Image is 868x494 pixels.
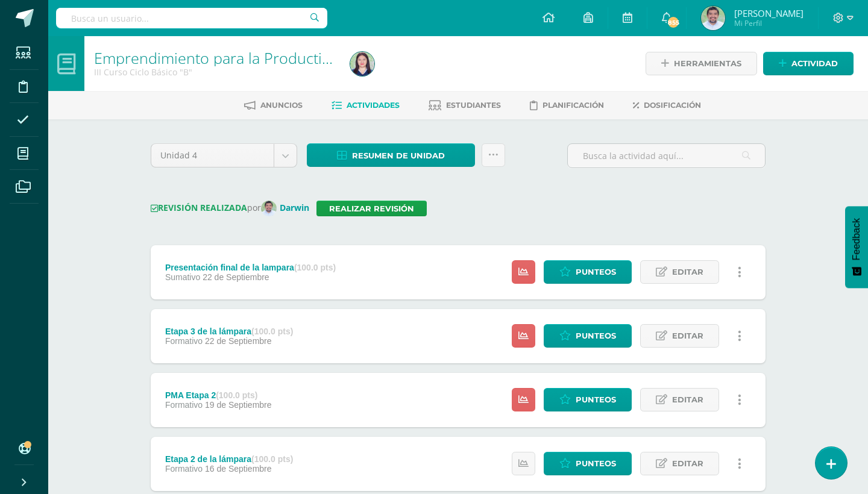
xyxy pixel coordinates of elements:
span: Punteos [576,452,616,475]
h1: Emprendimiento para la Productividad [94,49,336,66]
span: 22 de Septiembre [203,272,269,282]
a: Unidad 4 [151,144,297,167]
span: Estudiantes [446,101,501,110]
div: Etapa 2 de la lámpara [165,454,293,464]
strong: (100.0 pts) [216,390,257,400]
a: Actividad [763,52,854,75]
span: Formativo [165,464,203,474]
span: Herramientas [674,52,741,75]
strong: (100.0 pts) [251,327,293,336]
button: Feedback - Mostrar encuesta [845,206,868,288]
span: 19 de Septiembre [205,400,272,410]
a: Darwin [261,202,316,213]
div: Presentación final de la lampara [165,263,336,272]
span: Actividades [347,101,400,110]
span: Punteos [576,325,616,347]
span: Sumativo [165,272,200,282]
a: Resumen de unidad [307,143,475,167]
span: Punteos [576,261,616,283]
input: Busca la actividad aquí... [568,144,765,167]
div: por [151,201,766,216]
a: Punteos [544,324,632,348]
a: Anuncios [244,96,303,115]
img: 57b0aa2598beb1b81eb5105011245eb2.png [261,201,277,216]
span: Anuncios [260,101,303,110]
a: Herramientas [646,52,757,75]
div: III Curso Ciclo Básico 'B' [94,66,336,78]
strong: REVISIÓN REALIZADA [151,202,247,213]
span: Formativo [165,336,203,346]
span: Editar [672,389,703,411]
strong: (100.0 pts) [294,263,336,272]
img: 481143d3e0c24b1771560fd25644f162.png [350,52,374,76]
a: Planificación [530,96,604,115]
span: Editar [672,452,703,475]
span: Editar [672,325,703,347]
span: Planificación [542,101,604,110]
span: Feedback [851,218,862,260]
a: Estudiantes [429,96,501,115]
img: 8512c19bb1a7e343054284e08b85158d.png [701,6,725,30]
a: Punteos [544,388,632,411]
a: Punteos [544,260,632,284]
span: Punteos [576,389,616,411]
span: 22 de Septiembre [205,336,272,346]
a: Realizar revisión [316,201,427,216]
a: Dosificación [633,96,701,115]
span: Editar [672,261,703,283]
a: Actividades [332,96,400,115]
span: [PERSON_NAME] [734,7,804,19]
span: Mi Perfil [734,18,804,28]
a: Emprendimiento para la Productividad [94,48,359,68]
span: Dosificación [644,101,701,110]
span: 16 de Septiembre [205,464,272,474]
strong: Darwin [280,202,309,213]
strong: (100.0 pts) [251,454,293,464]
span: Formativo [165,400,203,410]
span: Resumen de unidad [352,145,445,167]
a: Punteos [544,452,632,475]
input: Busca un usuario... [56,8,327,28]
span: Actividad [791,52,838,75]
span: 855 [667,16,680,29]
div: PMA Etapa 2 [165,390,272,400]
div: Etapa 3 de la lámpara [165,327,293,336]
span: Unidad 4 [160,144,265,167]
